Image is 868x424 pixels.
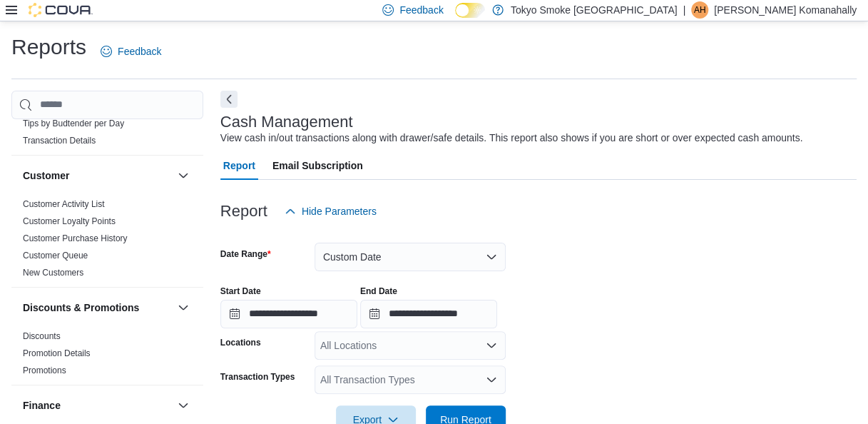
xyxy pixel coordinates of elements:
[511,1,678,19] p: Tokyo Smoke [GEOGRAPHIC_DATA]
[23,348,91,359] span: Promotion Details
[23,135,96,146] span: Transaction Details
[23,168,69,183] h3: Customer
[11,196,203,287] div: Customer
[118,44,161,59] span: Feedback
[455,3,485,18] input: Dark Mode
[220,248,271,260] label: Date Range
[23,365,66,375] a: Promotions
[23,301,172,315] button: Discounts & Promotions
[23,330,61,342] span: Discounts
[272,151,363,180] span: Email Subscription
[23,398,172,413] button: Finance
[23,233,128,244] span: Customer Purchase History
[220,300,357,328] input: Press the down key to open a popover containing a calendar.
[223,151,255,180] span: Report
[714,1,857,19] p: [PERSON_NAME] Komanahally
[11,328,203,385] div: Discounts & Promotions
[279,197,382,226] button: Hide Parameters
[23,216,116,227] span: Customer Loyalty Points
[23,268,83,278] a: New Customers
[23,198,105,210] span: Customer Activity List
[23,118,124,129] span: Tips by Budtender per Day
[23,331,61,341] a: Discounts
[691,1,708,19] div: Anuraag Hanumanthagowdaa Komanahally
[220,371,295,383] label: Transaction Types
[23,136,96,146] a: Transaction Details
[302,204,377,218] span: Hide Parameters
[175,167,192,184] button: Customer
[23,348,91,358] a: Promotion Details
[23,398,61,413] h3: Finance
[220,286,261,297] label: Start Date
[220,113,353,131] h3: Cash Management
[23,365,66,376] span: Promotions
[23,250,88,261] span: Customer Queue
[11,33,86,61] h1: Reports
[220,203,267,220] h3: Report
[486,340,497,351] button: Open list of options
[360,286,397,297] label: End Date
[175,299,192,316] button: Discounts & Promotions
[220,91,238,108] button: Next
[23,199,105,209] a: Customer Activity List
[23,168,172,183] button: Customer
[23,118,124,128] a: Tips by Budtender per Day
[220,131,803,146] div: View cash in/out transactions along with drawer/safe details. This report also shows if you are s...
[175,397,192,414] button: Finance
[29,3,93,17] img: Cova
[486,374,497,385] button: Open list of options
[694,1,706,19] span: AH
[23,267,83,278] span: New Customers
[95,37,167,66] a: Feedback
[683,1,685,19] p: |
[220,337,261,348] label: Locations
[315,243,506,271] button: Custom Date
[23,216,116,226] a: Customer Loyalty Points
[23,301,139,315] h3: Discounts & Promotions
[360,300,497,328] input: Press the down key to open a popover containing a calendar.
[23,251,88,261] a: Customer Queue
[399,3,443,17] span: Feedback
[23,233,128,243] a: Customer Purchase History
